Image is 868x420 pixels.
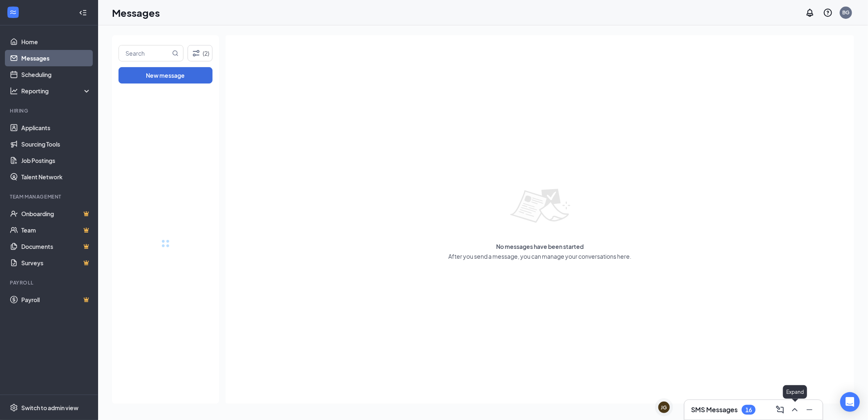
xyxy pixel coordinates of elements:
a: Job Postings [21,152,91,169]
svg: Minimize [805,405,814,415]
div: JG [661,404,667,411]
a: Applicants [21,120,91,136]
svg: QuestionInfo [823,8,833,18]
div: Open Intercom Messenger [840,392,860,412]
svg: Settings [10,404,18,412]
span: After you send a message, you can manage your conversations here. [448,252,631,260]
div: BG [842,9,850,16]
div: Reporting [21,87,92,95]
a: DocumentsCrown [21,238,91,255]
div: Team Management [10,193,89,200]
div: Expand [783,385,807,399]
a: Talent Network [21,169,91,185]
button: ChevronUp [788,403,801,416]
a: Sourcing Tools [21,136,91,152]
svg: MagnifyingGlass [172,50,179,56]
div: Payroll [10,279,89,286]
svg: Collapse [79,9,87,17]
svg: Notifications [805,8,815,18]
svg: Analysis [10,87,18,95]
span: No messages have been started [496,242,584,251]
button: Filter (2) [188,45,213,61]
h1: Messages [112,6,160,20]
a: Home [21,34,91,50]
div: Switch to admin view [21,404,78,412]
a: Scheduling [21,66,91,83]
input: Search [119,45,170,61]
svg: ComposeMessage [775,405,785,415]
a: SurveysCrown [21,255,91,271]
svg: Filter [191,48,201,58]
svg: ChevronUp [790,405,800,415]
a: Messages [21,50,91,66]
button: Minimize [803,403,816,416]
div: Hiring [10,107,89,114]
button: New message [119,67,213,84]
a: TeamCrown [21,222,91,238]
a: OnboardingCrown [21,205,91,222]
a: PayrollCrown [21,291,91,308]
div: 16 [745,406,752,413]
h3: SMS Messages [691,405,738,414]
button: ComposeMessage [774,403,787,416]
svg: WorkstreamLogo [9,8,17,16]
